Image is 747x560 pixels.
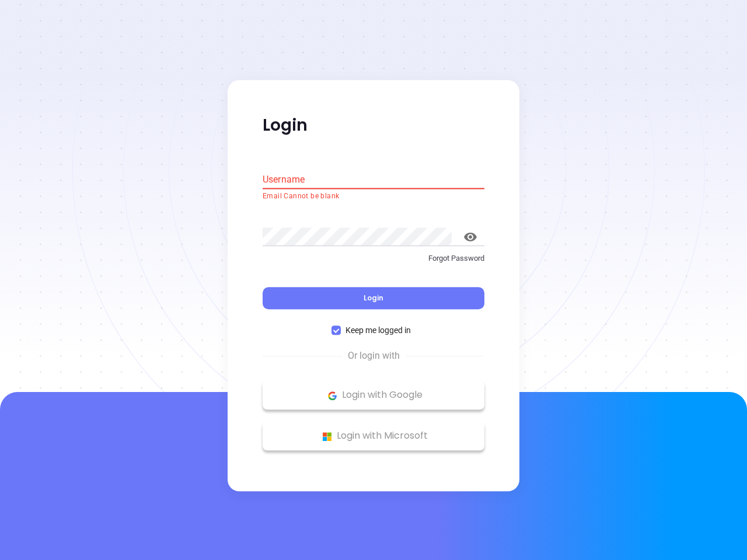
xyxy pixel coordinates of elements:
span: Keep me logged in [341,324,416,337]
span: Or login with [342,349,406,363]
button: Microsoft Logo Login with Microsoft [263,422,484,451]
button: toggle password visibility [456,223,484,251]
img: Microsoft Logo [320,429,334,444]
p: Login [263,115,484,136]
button: Google Logo Login with Google [263,381,484,410]
p: Login with Google [268,387,479,404]
p: Login with Microsoft [268,428,479,445]
p: Email Cannot be blank [263,191,484,202]
img: Google Logo [325,388,340,403]
span: Login [364,293,383,303]
p: Forgot Password [263,253,484,264]
a: Forgot Password [263,253,484,274]
button: Login [263,288,484,310]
